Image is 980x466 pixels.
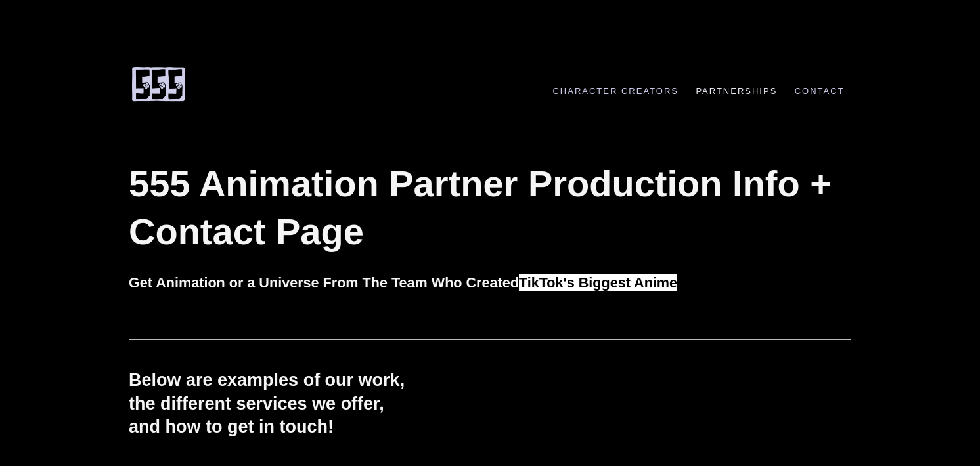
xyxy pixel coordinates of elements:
[129,66,188,102] img: 555 Comic
[129,369,851,438] h1: Below are examples of our work, the different services we offer, and how to get in touch!
[129,160,851,256] h1: 555 Animation Partner Production Info + Contact Page
[546,86,685,96] a: Character Creators
[689,86,784,96] a: Partnerships
[788,86,851,96] a: Contact
[129,274,851,292] h2: Get Animation or a Universe From The Team Who Created
[519,274,677,291] span: TikTok's Biggest Anime
[129,73,188,93] a: 555 Comic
